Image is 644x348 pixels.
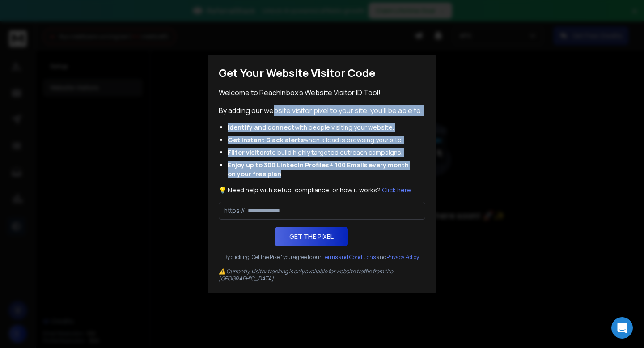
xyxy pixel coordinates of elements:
[382,186,411,195] button: Click here
[228,148,269,157] span: Filter visitors
[275,227,348,246] button: Get the Pixel
[219,254,425,261] p: By clicking 'Get the Pixel' you agree to our and .
[219,268,425,282] p: ⚠️ Currently, visitor tracking is only available for website traffic from the [GEOGRAPHIC_DATA].
[219,186,425,195] p: 💡 Need help with setup, compliance, or how it works?
[228,136,304,144] span: Get instant Slack alerts
[386,253,419,261] a: Privacy Policy
[219,105,425,116] p: By adding our website visitor pixel to your site, you'll be able to:
[382,186,411,194] a: Click here
[322,253,376,261] a: Terms and Conditions
[219,87,425,98] p: Welcome to ReachInbox's Website Visitor ID Tool!
[228,123,416,132] li: with people visiting your website.
[228,123,295,132] span: Identify and connect
[228,161,416,178] li: Enjoy up to 300 LinkedIn Profiles + 100 Emails every month on your free plan
[228,148,416,157] li: to build highly targeted outreach campaigns.
[228,136,416,144] li: when a lead is browsing your site.
[611,317,633,339] div: Open Intercom Messenger
[219,66,425,80] h1: Get Your Website Visitor Code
